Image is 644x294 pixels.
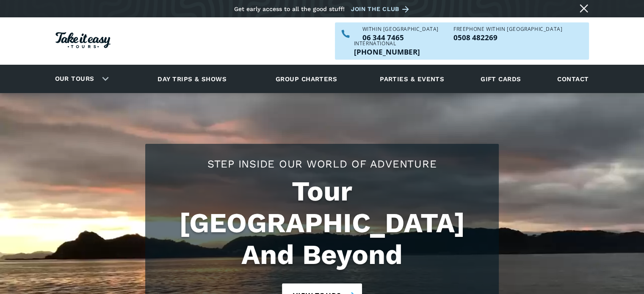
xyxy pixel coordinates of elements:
a: Gift cards [476,67,525,91]
h1: Tour [GEOGRAPHIC_DATA] And Beyond [154,176,490,271]
h2: Step Inside Our World Of Adventure [154,157,490,171]
a: Group charters [265,67,348,91]
a: Parties & events [376,67,448,91]
a: Close message [577,2,591,15]
a: Join the club [351,4,412,14]
a: Contact [553,67,593,91]
p: 0508 482269 [453,34,562,41]
div: WITHIN [GEOGRAPHIC_DATA] [362,27,439,32]
div: Freephone WITHIN [GEOGRAPHIC_DATA] [453,27,562,32]
a: Call us freephone within NZ on 0508482269 [453,34,562,41]
a: Call us within NZ on 063447465 [362,34,439,41]
a: Call us outside of NZ on +6463447465 [354,48,420,55]
a: Day trips & shows [147,67,237,91]
div: Our tours [45,67,116,91]
p: 06 344 7465 [362,34,439,41]
div: Get early access to all the good stuff! [234,5,345,12]
a: Our tours [49,69,101,89]
img: Take it easy Tours logo [55,32,111,48]
div: International [354,41,420,46]
p: [PHONE_NUMBER] [354,48,420,55]
a: Homepage [55,28,111,55]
